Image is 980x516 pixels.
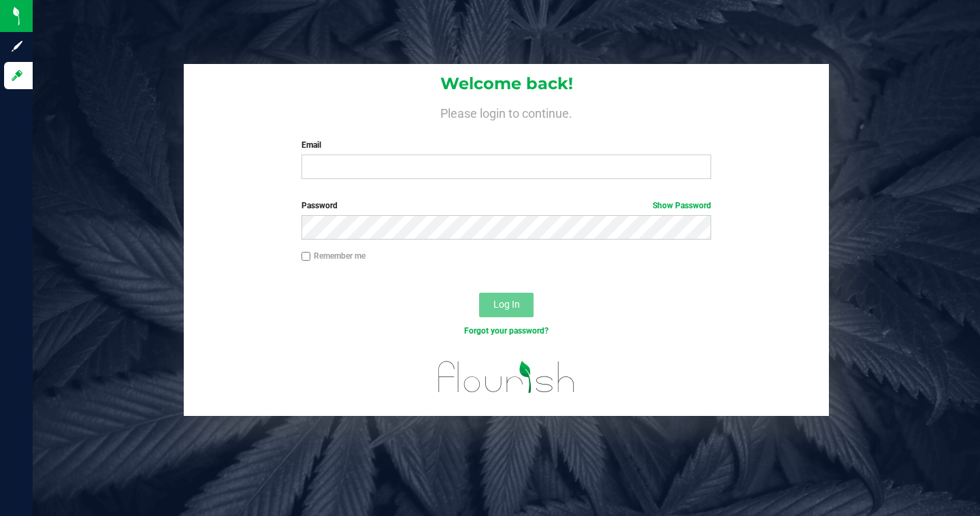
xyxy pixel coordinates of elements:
label: Remember me [301,250,365,262]
input: Remember me [301,252,311,261]
inline-svg: Sign up [10,39,24,53]
button: Log In [479,293,534,317]
a: Show Password [653,201,711,210]
img: flourish_logo.svg [426,351,587,403]
span: Password [301,201,338,210]
h1: Welcome back! [184,75,829,93]
span: Log In [493,299,520,310]
h4: Please login to continue. [184,103,829,120]
label: Email [301,139,711,151]
inline-svg: Log in [10,69,24,82]
a: Forgot your password? [464,326,549,336]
